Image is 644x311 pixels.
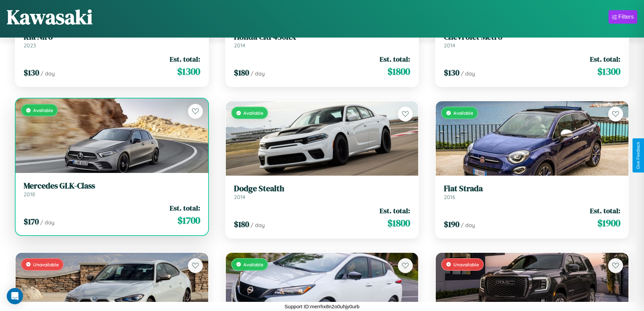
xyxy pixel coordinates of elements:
span: $ 180 [234,67,249,78]
span: Est. total: [380,206,410,216]
span: / day [461,222,475,228]
a: Fiat Strada2016 [444,184,620,200]
span: Est. total: [380,54,410,64]
span: Available [33,107,53,113]
span: $ 1300 [597,65,620,78]
span: $ 1800 [387,216,410,230]
span: $ 1300 [177,65,200,78]
span: Est. total: [170,54,200,64]
span: Unavailable [33,262,59,267]
span: 2014 [234,42,245,49]
span: Unavailable [453,262,479,267]
p: Support ID: merrhx8n2o0uhjy0urb [285,302,360,311]
span: 2014 [234,194,245,200]
span: $ 130 [444,67,459,78]
span: / day [41,70,55,77]
span: Available [453,110,473,116]
a: Mercedes GLK-Class2018 [24,181,200,198]
span: $ 190 [444,219,459,230]
a: Honda CRF450RX2014 [234,32,410,49]
span: 2018 [24,191,35,198]
h3: Dodge Stealth [234,184,410,194]
a: Dodge Stealth2014 [234,184,410,200]
h1: Kawasaki [7,3,93,31]
span: Est. total: [590,54,620,64]
a: Kia Niro2023 [24,32,200,49]
span: $ 1700 [177,214,200,227]
span: / day [251,70,265,77]
span: $ 180 [234,219,249,230]
a: Chevrolet Metro2014 [444,32,620,49]
span: $ 1900 [597,216,620,230]
span: 2016 [444,194,455,200]
div: Filters [618,14,634,20]
span: 2023 [24,42,36,49]
span: $ 1800 [387,65,410,78]
span: 2014 [444,42,455,49]
span: / day [251,222,265,228]
span: Est. total: [590,206,620,216]
div: Give Feedback [636,142,641,169]
span: $ 170 [24,216,39,227]
span: Available [243,262,263,267]
span: $ 130 [24,67,39,78]
div: Open Intercom Messenger [7,288,23,304]
span: Est. total: [170,203,200,213]
span: / day [40,219,54,226]
span: / day [461,70,475,77]
span: Available [243,110,263,116]
h3: Fiat Strada [444,184,620,194]
h3: Mercedes GLK-Class [24,181,200,191]
button: Filters [609,10,637,24]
